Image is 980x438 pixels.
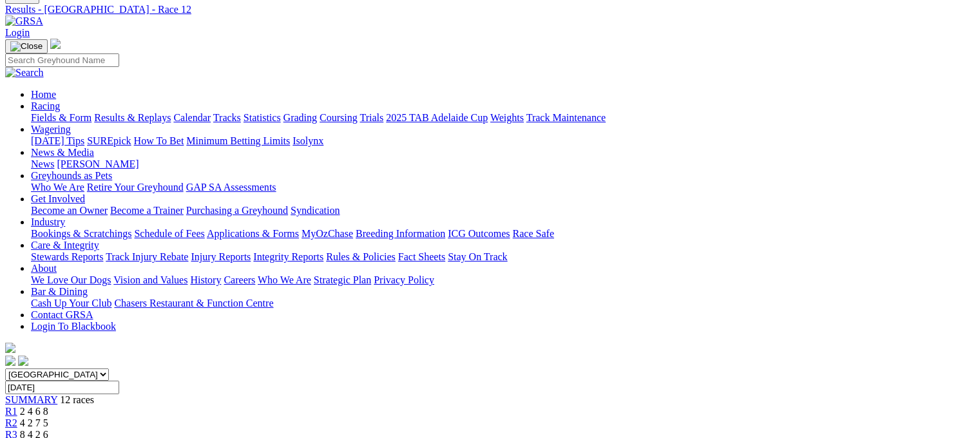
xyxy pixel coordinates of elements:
[398,251,445,262] a: Fact Sheets
[293,135,323,146] a: Isolynx
[31,135,84,146] a: [DATE] Tips
[5,4,975,15] a: Results - [GEOGRAPHIC_DATA] - Race 12
[87,182,184,193] a: Retire Your Greyhound
[302,228,353,239] a: MyOzChase
[31,216,65,227] a: Industry
[31,286,88,297] a: Bar & Dining
[31,274,111,285] a: We Love Our Dogs
[512,228,553,239] a: Race Safe
[360,112,383,123] a: Trials
[110,205,184,216] a: Become a Trainer
[314,274,371,285] a: Strategic Plan
[31,135,975,147] div: Wagering
[526,112,606,123] a: Track Maintenance
[31,158,975,170] div: News & Media
[5,39,48,53] button: Toggle navigation
[31,321,116,332] a: Login To Blackbook
[31,89,56,100] a: Home
[207,228,299,239] a: Applications & Forms
[5,406,17,417] a: R1
[386,112,488,123] a: 2025 TAB Adelaide Cup
[106,251,188,262] a: Track Injury Rebate
[374,274,434,285] a: Privacy Policy
[31,112,975,124] div: Racing
[5,356,15,366] img: facebook.svg
[87,135,131,146] a: SUREpick
[31,170,112,181] a: Greyhounds as Pets
[31,298,975,309] div: Bar & Dining
[253,251,323,262] a: Integrity Reports
[173,112,211,123] a: Calendar
[5,417,17,428] a: R2
[31,251,975,263] div: Care & Integrity
[190,274,221,285] a: History
[186,135,290,146] a: Minimum Betting Limits
[31,298,111,309] a: Cash Up Your Club
[31,193,85,204] a: Get Involved
[134,135,184,146] a: How To Bet
[31,251,103,262] a: Stewards Reports
[31,228,131,239] a: Bookings & Scratchings
[31,309,93,320] a: Contact GRSA
[20,406,48,417] span: 2 4 6 8
[213,112,241,123] a: Tracks
[57,158,139,169] a: [PERSON_NAME]
[31,205,975,216] div: Get Involved
[356,228,445,239] a: Breeding Information
[20,417,48,428] span: 4 2 7 5
[186,182,276,193] a: GAP SA Assessments
[31,205,108,216] a: Become an Owner
[5,27,30,38] a: Login
[114,298,273,309] a: Chasers Restaurant & Function Centre
[94,112,171,123] a: Results & Replays
[490,112,524,123] a: Weights
[31,112,91,123] a: Fields & Form
[5,15,43,27] img: GRSA
[224,274,255,285] a: Careers
[320,112,358,123] a: Coursing
[60,394,94,405] span: 12 races
[326,251,396,262] a: Rules & Policies
[31,147,94,158] a: News & Media
[31,124,71,135] a: Wagering
[448,228,510,239] a: ICG Outcomes
[258,274,311,285] a: Who We Are
[31,182,84,193] a: Who We Are
[31,158,54,169] a: News
[191,251,251,262] a: Injury Reports
[31,182,975,193] div: Greyhounds as Pets
[10,41,43,52] img: Close
[18,356,28,366] img: twitter.svg
[244,112,281,123] a: Statistics
[283,112,317,123] a: Grading
[5,343,15,353] img: logo-grsa-white.png
[5,67,44,79] img: Search
[31,240,99,251] a: Care & Integrity
[31,228,975,240] div: Industry
[5,53,119,67] input: Search
[186,205,288,216] a: Purchasing a Greyhound
[5,394,57,405] a: SUMMARY
[448,251,507,262] a: Stay On Track
[134,228,204,239] a: Schedule of Fees
[113,274,187,285] a: Vision and Values
[5,381,119,394] input: Select date
[31,100,60,111] a: Racing
[50,39,61,49] img: logo-grsa-white.png
[31,263,57,274] a: About
[291,205,340,216] a: Syndication
[31,274,975,286] div: About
